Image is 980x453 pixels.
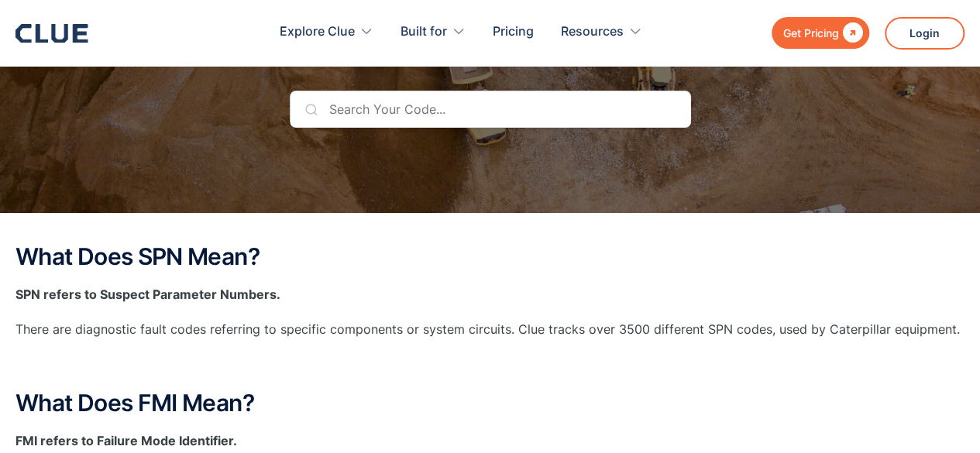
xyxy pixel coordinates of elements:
p: There are diagnostic fault codes referring to specific components or system circuits. Clue tracks... [15,320,965,339]
strong: FMI refers to Failure Mode Identifier. [15,433,237,448]
a: Login [885,17,965,50]
div: Resources [561,8,624,57]
p: ‍ [15,355,965,375]
h2: What Does SPN Mean? [15,244,965,269]
div: Built for [401,8,447,57]
h1: Decode Your SPN:FMI Fault Code Now [169,30,812,71]
div: Get Pricing [783,23,839,43]
div:  [839,23,863,43]
a: Pricing [493,8,534,57]
div: Explore Clue [280,8,373,57]
div: Explore Clue [280,8,355,57]
input: Search Your Code... [290,91,691,128]
h2: What Does FMI Mean? [15,390,965,416]
div: Built for [401,8,466,57]
a: Get Pricing [772,17,869,49]
strong: SPN refers to Suspect Parameter Numbers. [15,287,280,302]
div: Resources [561,8,642,57]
